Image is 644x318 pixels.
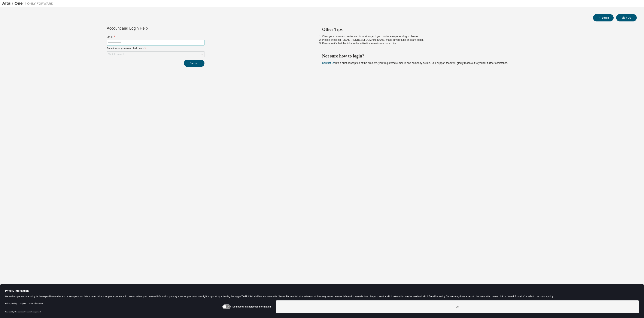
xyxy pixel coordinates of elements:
li: Please check for [EMAIL_ADDRESS][DOMAIN_NAME] mails in your junk or spam folder. [322,38,629,42]
div: Account and Login Help [107,27,185,30]
li: Clear your browser cookies and local storage, if you continue experiencing problems. [322,35,629,38]
label: Select what you need help with [107,47,204,50]
h2: Other Tips [322,27,629,32]
a: Contact us [322,62,334,65]
div: Click to select [108,53,124,56]
li: Please verify that the links in the activation e-mails are not expired. [322,42,629,45]
h2: Not sure how to login? [322,53,629,59]
span: with a brief description of the problem, your registered e-mail id and company details. Our suppo... [322,62,508,65]
button: Sign Up [616,14,637,21]
div: Click to select [107,52,204,57]
label: Email [107,35,204,39]
img: Altair One [2,1,56,6]
button: Submit [184,60,204,67]
button: Login [593,14,614,21]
